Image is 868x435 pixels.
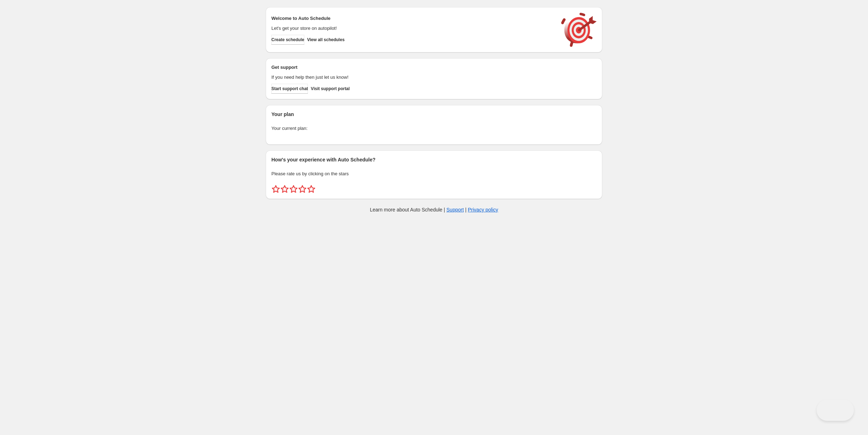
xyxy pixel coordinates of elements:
button: Create schedule [271,35,304,45]
h2: Welcome to Auto Schedule [271,15,554,22]
span: View all schedules [307,37,345,43]
h2: How's your experience with Auto Schedule? [271,156,597,163]
a: Support [446,207,464,213]
p: If you need help then just let us know! [271,74,554,81]
h2: Your plan [271,111,597,118]
iframe: Toggle Customer Support [817,400,854,421]
p: Let's get your store on autopilot! [271,25,554,32]
h2: Get support [271,64,554,71]
span: Create schedule [271,37,304,43]
a: Privacy policy [468,207,498,213]
button: View all schedules [307,35,345,45]
p: Learn more about Auto Schedule | | [370,206,498,213]
span: Start support chat [271,86,308,92]
p: Please rate us by clicking on the stars [271,170,597,177]
p: Your current plan: [271,125,597,132]
a: Visit support portal [311,84,350,94]
span: Visit support portal [311,86,350,92]
a: Start support chat [271,84,308,94]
